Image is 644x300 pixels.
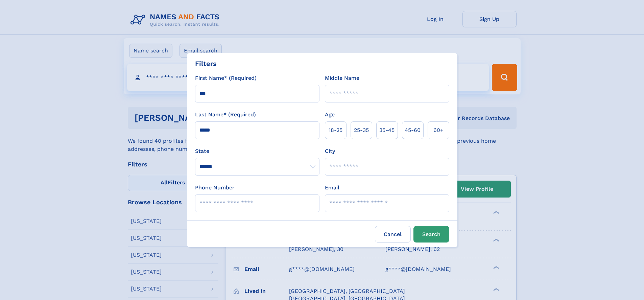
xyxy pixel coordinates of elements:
[195,111,256,119] label: Last Name* (Required)
[325,111,335,119] label: Age
[329,126,342,134] span: 18‑25
[325,184,339,192] label: Email
[195,74,257,82] label: First Name* (Required)
[195,59,217,69] div: Filters
[433,126,444,134] span: 60+
[413,226,449,243] button: Search
[195,147,319,155] label: State
[379,126,395,134] span: 35‑45
[325,74,359,82] label: Middle Name
[405,126,421,134] span: 45‑60
[195,184,235,192] label: Phone Number
[325,147,335,155] label: City
[354,126,369,134] span: 25‑35
[375,226,411,243] label: Cancel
